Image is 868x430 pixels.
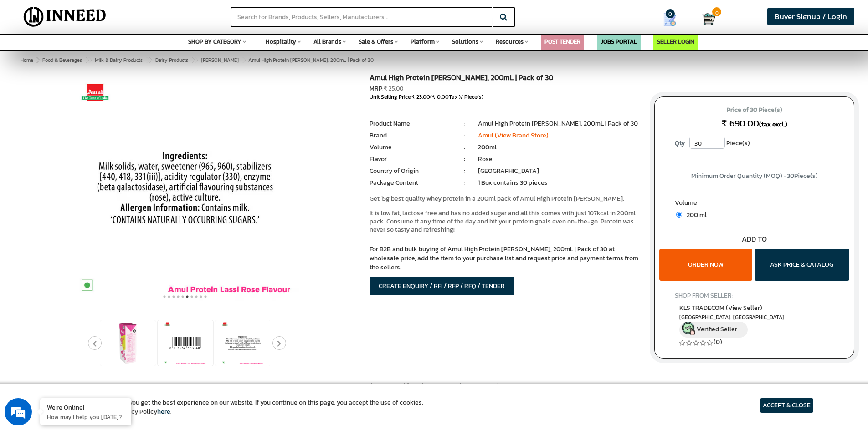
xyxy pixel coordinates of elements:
span: East Delhi [679,314,829,321]
article: We use cookies to ensure you get the best experience on our website. If you continue on this page... [55,398,423,416]
span: SHOP BY CATEGORY [188,37,241,46]
img: Show My Quotes [663,13,677,26]
a: JOBS PORTAL [601,37,637,46]
li: 200ml [478,143,641,152]
span: > [85,55,90,66]
span: Price of 30 Piece(s) [663,103,845,117]
button: 10 [203,292,208,301]
span: Milk & Dairy Products [95,56,143,64]
span: 0 [666,9,675,18]
span: ₹ 23.00 [411,93,430,101]
span: ₹ 25.00 [384,84,403,93]
label: Volume [675,198,834,210]
em: Driven by SalesIQ [72,238,116,245]
li: Amul High Protein [PERSON_NAME], 200mL | Pack of 30 [478,119,641,128]
a: POST TENDER [544,37,580,46]
img: inneed-verified-seller-icon.png [682,322,695,335]
span: ₹ 690.00 [721,116,759,130]
div: We're Online! [47,403,124,411]
a: Dairy Products [154,55,190,66]
button: CREATE ENQUIRY / RFI / RFP / RFQ / TENDER [370,277,514,295]
img: Amul High Protein Rose Lassi, 200mL [71,74,299,301]
span: 200 ml [682,210,707,220]
div: ADD TO [655,234,854,244]
button: 5 [180,292,185,301]
button: 3 [171,292,176,301]
span: [PERSON_NAME] [201,56,239,64]
span: 30 [787,171,794,181]
span: Minimum Order Quantity (MOQ) = Piece(s) [691,171,818,181]
span: / Piece(s) [461,93,483,101]
span: Hospitality [266,37,296,46]
li: Rose [478,155,641,164]
span: Amul High Protein [PERSON_NAME], 200mL | Pack of 30 [41,56,374,64]
li: : [451,178,478,187]
span: Platform [411,37,435,46]
span: All Brands [313,37,341,46]
a: Ratings & Reviews [441,376,519,397]
input: Search for Brands, Products, Sellers, Manufacturers... [231,7,492,27]
button: ASK PRICE & CATALOG [755,249,849,281]
img: Inneed.Market [16,5,114,28]
button: 6 [185,292,190,301]
span: Dairy Products [155,56,188,64]
a: Home [19,55,35,66]
span: > [242,55,247,66]
div: Chat with us now [47,51,153,63]
li: : [451,143,478,152]
p: How may I help you today? [47,413,124,421]
span: 0 [712,7,721,16]
span: Piece(s) [726,137,750,150]
li: : [451,155,478,164]
a: here [157,407,170,416]
span: > [146,55,150,66]
button: Previous [88,336,102,350]
span: Solutions [452,37,478,46]
span: Buyer Signup / Login [775,11,847,22]
p: It is low fat, lactose free and has no added sugar and all this comes with just 107kcal in 200ml ... [370,209,641,234]
li: Brand [370,131,451,140]
span: ₹ 0.00 [432,93,449,101]
span: > [191,55,196,66]
label: Qty [670,137,689,150]
img: Cart [702,12,715,26]
span: Resources [496,37,524,46]
a: KLS TRADECOM (View Seller) [GEOGRAPHIC_DATA], [GEOGRAPHIC_DATA] Verified Seller [679,303,829,338]
button: 9 [199,292,203,301]
li: : [451,119,478,128]
button: 7 [190,292,194,301]
span: Food & Beverages [42,56,82,64]
a: SELLER LOGIN [657,37,694,46]
a: Food & Beverages [41,55,84,66]
div: MRP: [370,84,641,93]
a: Cart 0 [702,9,710,29]
li: Product Name [370,119,451,128]
span: (tax excl.) [759,120,787,129]
img: Amul High Protein Rose Lassi, 200mL [105,320,151,366]
img: Amul High Protein Rose Lassi, 200mL [220,320,266,366]
span: Sale & Offers [359,37,393,46]
span: Verified Seller [697,324,737,334]
textarea: Type your message and hit 'Enter' [5,248,174,280]
a: Amul (View Brand Store) [478,131,549,140]
button: ORDER NOW [659,249,752,281]
div: Minimize live chat window [149,5,171,26]
li: Flavor [370,155,451,164]
button: Next [272,336,286,350]
img: Amul High Protein Rose Lassi, 200mL [163,320,208,366]
p: Get 15g best quality whey protein in a 200ml pack of Amul High Protein [PERSON_NAME]. [370,195,641,203]
li: Volume [370,143,451,152]
span: > [36,56,39,64]
a: [PERSON_NAME] [199,55,241,66]
button: 8 [194,292,199,301]
li: Package Content [370,178,451,187]
span: KLS TRADECOM [679,303,762,313]
a: Buyer Signup / Login [767,8,854,25]
li: 1 Box contains 30 pieces [478,178,641,187]
li: : [451,167,478,176]
img: salesiqlogo_leal7QplfZFryJ6FIlVepeu7OftD7mt8q6exU6-34PB8prfIgodN67KcxXM9Y7JQ_.png [63,239,69,244]
li: : [451,131,478,140]
a: Product Specification [349,376,440,398]
button: 4 [176,292,180,301]
a: my Quotes 0 [645,9,702,30]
